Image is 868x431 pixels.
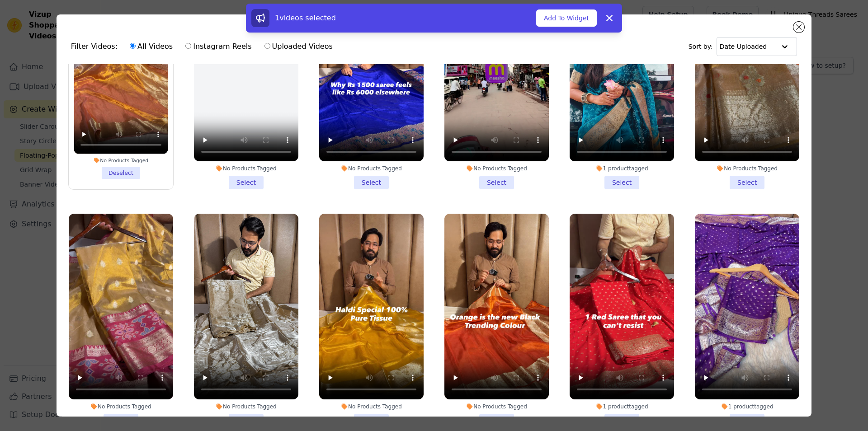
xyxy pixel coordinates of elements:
[264,41,333,52] label: Uploaded Videos
[319,403,424,410] div: No Products Tagged
[71,36,338,57] div: Filter Videos:
[129,41,173,52] label: All Videos
[74,157,168,163] div: No Products Tagged
[319,165,424,172] div: No Products Tagged
[536,9,597,27] button: Add To Widget
[275,14,336,22] span: 1 videos selected
[194,165,298,172] div: No Products Tagged
[695,403,799,410] div: 1 product tagged
[444,165,549,172] div: No Products Tagged
[570,165,674,172] div: 1 product tagged
[570,403,674,410] div: 1 product tagged
[444,403,549,410] div: No Products Tagged
[695,165,799,172] div: No Products Tagged
[69,403,173,410] div: No Products Tagged
[185,41,252,52] label: Instagram Reels
[689,37,797,56] div: Sort by:
[194,403,298,410] div: No Products Tagged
